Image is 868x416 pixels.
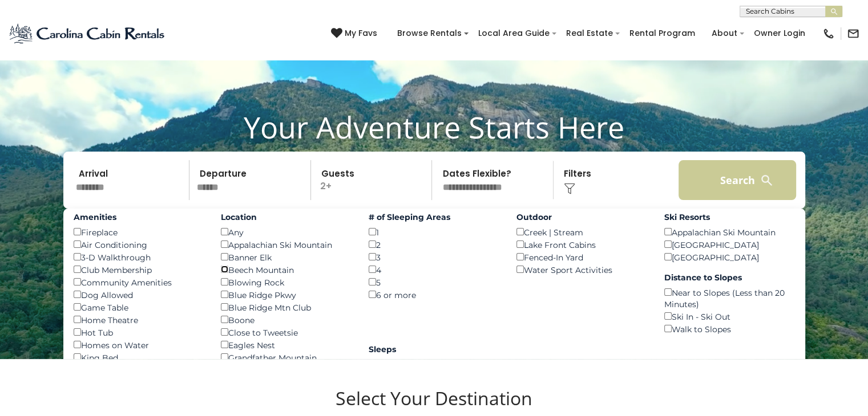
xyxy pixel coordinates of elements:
[331,27,380,40] a: My Favs
[369,344,499,355] label: Sleeps
[516,226,647,238] div: Creek | Stream
[624,25,701,42] a: Rental Program
[74,338,204,351] div: Homes on Water
[664,238,795,251] div: [GEOGRAPHIC_DATA]
[221,238,352,251] div: Appalachian Ski Mountain
[314,160,432,200] p: 2+
[221,251,352,263] div: Banner Elk
[221,263,352,276] div: Beech Mountain
[74,238,204,251] div: Air Conditioning
[516,211,647,223] label: Outdoor
[9,109,859,145] h1: Your Adventure Starts Here
[706,25,743,42] a: About
[516,263,647,276] div: Water Sport Activities
[516,238,647,251] div: Lake Front Cabins
[847,27,859,40] img: mail-regular-black.png
[760,173,774,187] img: search-regular-white.png
[664,310,795,323] div: Ski In - Ski Out
[679,160,797,200] button: Search
[74,226,204,238] div: Fireplace
[221,326,352,338] div: Close to Tweetsie
[74,288,204,301] div: Dog Allowed
[74,251,204,263] div: 3-D Walkthrough
[369,226,499,238] div: 1
[664,251,795,263] div: [GEOGRAPHIC_DATA]
[221,226,352,238] div: Any
[560,25,619,42] a: Real Estate
[369,263,499,276] div: 4
[74,301,204,313] div: Game Table
[369,211,499,223] label: # of Sleeping Areas
[221,338,352,351] div: Eagles Nest
[369,238,499,251] div: 2
[74,313,204,326] div: Home Theatre
[74,263,204,276] div: Club Membership
[564,183,575,194] img: filter--v1.png
[221,211,352,223] label: Location
[822,27,835,40] img: phone-regular-black.png
[664,286,795,310] div: Near to Slopes (Less than 20 Minutes)
[74,276,204,288] div: Community Amenities
[369,276,499,288] div: 5
[221,276,352,288] div: Blowing Rock
[473,25,555,42] a: Local Area Guide
[221,351,352,364] div: Grandfather Mountain
[369,358,499,370] div: 1-6
[664,272,795,283] label: Distance to Slopes
[221,313,352,326] div: Boone
[391,25,467,42] a: Browse Rentals
[369,251,499,263] div: 3
[664,323,795,335] div: Walk to Slopes
[9,22,167,45] img: Blue-2.png
[664,226,795,238] div: Appalachian Ski Mountain
[74,211,204,223] label: Amenities
[221,301,352,313] div: Blue Ridge Mtn Club
[369,288,499,301] div: 6 or more
[345,27,377,39] span: My Favs
[748,25,811,42] a: Owner Login
[221,288,352,301] div: Blue Ridge Pkwy
[74,351,204,364] div: King Bed
[664,211,795,223] label: Ski Resorts
[74,326,204,338] div: Hot Tub
[516,251,647,263] div: Fenced-In Yard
